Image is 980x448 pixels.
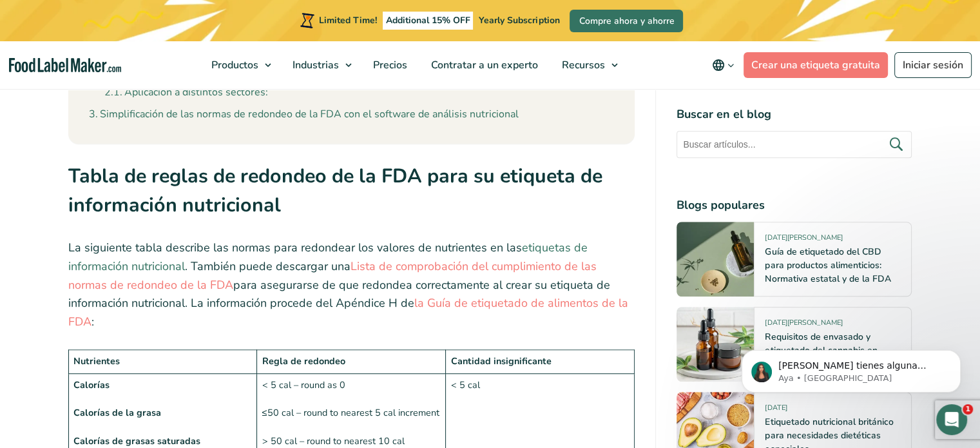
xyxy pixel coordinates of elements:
h4: Buscar en el blog [677,106,912,123]
a: Guía de etiquetado del CBD para productos alimenticios: Normativa estatal y de la FDA [765,246,890,285]
span: Additional 15% OFF [383,12,474,30]
a: Recursos [550,41,624,89]
span: [DATE][PERSON_NAME] [765,233,842,248]
span: Industrias [289,58,340,72]
a: Productos [200,41,278,89]
span: Contratar a un experto [427,58,539,72]
iframe: Intercom live chat [936,404,967,435]
span: Limited Time! [319,14,377,26]
span: [DATE][PERSON_NAME] [765,318,842,333]
a: Crear una etiqueta gratuita [744,52,888,78]
a: Industrias [281,41,358,89]
span: Yearly Subscription [479,14,559,26]
a: Precios [361,41,416,89]
strong: Calorías de grasas saturadas [73,434,200,447]
strong: Cantidad insignificante [451,355,552,367]
iframe: Intercom notifications mensaje [722,323,980,413]
a: Compre ahora y ahorre [570,10,683,32]
span: 1 [963,404,973,414]
a: Iniciar sesión [894,52,972,78]
span: Precios [369,58,408,72]
input: Buscar artículos... [677,131,912,158]
strong: Nutrientes [73,355,120,367]
a: etiquetas de información nutricional [68,240,588,274]
a: Aplicación a distintos sectores: [104,84,268,101]
strong: Calorías de la grasa [73,406,161,419]
p: La siguiente tabla describe las normas para redondear los valores de nutrientes en las . También ... [68,239,635,331]
strong: Regla de redondeo [262,355,345,367]
a: Lista de comprobación del cumplimiento de las normas de redondeo de la FDA [68,258,597,293]
h4: Blogs populares [677,197,912,214]
a: Contratar a un experto [419,41,547,89]
strong: Tabla de reglas de redondeo de la FDA para su etiqueta de información nutricional [68,162,602,219]
a: Simplificación de las normas de redondeo de la FDA con el software de análisis nutricional [89,106,519,123]
strong: Calorías [73,378,110,391]
span: Productos [207,58,260,72]
span: Recursos [558,58,606,72]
